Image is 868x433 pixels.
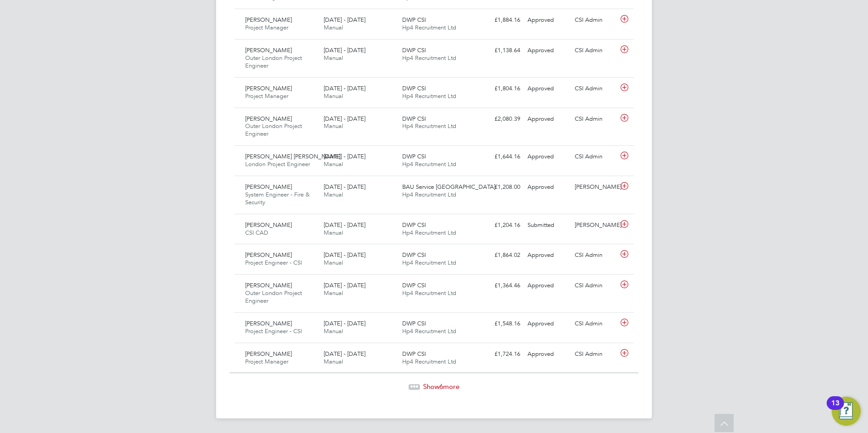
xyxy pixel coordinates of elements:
span: 6 [439,382,443,391]
span: Outer London Project Engineer [245,122,302,138]
span: DWP CSI [402,16,426,24]
span: Project Manager [245,358,288,365]
div: £1,864.02 [477,248,524,263]
span: Manual [324,327,343,335]
div: Approved [524,43,571,58]
div: Approved [524,149,571,164]
div: £1,724.16 [477,347,524,362]
span: Show more [423,382,459,391]
div: Approved [524,316,571,331]
span: Hp4 Recruitment Ltd [402,54,456,62]
div: £1,364.46 [477,278,524,293]
div: CSI Admin [571,43,618,58]
div: Approved [524,347,571,362]
span: [PERSON_NAME] [PERSON_NAME] [245,153,340,160]
span: DWP CSI [402,350,426,358]
div: £1,208.00 [477,180,524,195]
span: DWP CSI [402,281,426,289]
span: Manual [324,54,343,62]
div: £2,080.39 [477,112,524,127]
span: Project Manager [245,92,288,100]
span: BAU Service [GEOGRAPHIC_DATA] [402,183,495,191]
span: System Engineer - Fire & Security [245,191,310,206]
span: Outer London Project Engineer [245,289,302,305]
div: CSI Admin [571,278,618,293]
div: £1,138.64 [477,43,524,58]
span: Manual [324,259,343,266]
span: [DATE] - [DATE] [324,84,365,92]
span: Hp4 Recruitment Ltd [402,122,456,130]
span: DWP CSI [402,84,426,92]
span: [PERSON_NAME] [245,84,292,92]
span: Hp4 Recruitment Ltd [402,358,456,365]
div: £1,644.16 [477,149,524,164]
div: Approved [524,81,571,96]
span: Manual [324,122,343,130]
span: Manual [324,289,343,297]
span: Hp4 Recruitment Ltd [402,259,456,266]
span: [PERSON_NAME] [245,16,292,24]
div: [PERSON_NAME] [571,180,618,195]
span: [DATE] - [DATE] [324,115,365,123]
span: [DATE] - [DATE] [324,350,365,358]
div: Approved [524,112,571,127]
span: CSI CAD [245,229,268,236]
span: DWP CSI [402,251,426,259]
span: Manual [324,191,343,198]
span: [DATE] - [DATE] [324,221,365,229]
div: £1,884.16 [477,13,524,28]
span: [PERSON_NAME] [245,251,292,259]
div: [PERSON_NAME] [571,218,618,233]
span: Manual [324,229,343,236]
span: [PERSON_NAME] [245,350,292,358]
div: Submitted [524,218,571,233]
span: [PERSON_NAME] [245,320,292,327]
span: [DATE] - [DATE] [324,46,365,54]
div: CSI Admin [571,248,618,263]
span: Hp4 Recruitment Ltd [402,289,456,297]
div: CSI Admin [571,347,618,362]
span: [PERSON_NAME] [245,183,292,191]
div: £1,804.16 [477,81,524,96]
span: Project Engineer - CSI [245,327,302,335]
span: [PERSON_NAME] [245,281,292,289]
span: [DATE] - [DATE] [324,153,365,160]
div: Approved [524,13,571,28]
span: Manual [324,160,343,168]
span: DWP CSI [402,115,426,123]
span: Project Manager [245,24,288,31]
span: DWP CSI [402,153,426,160]
span: Manual [324,358,343,365]
span: Manual [324,24,343,31]
span: Outer London Project Engineer [245,54,302,69]
div: £1,548.16 [477,316,524,331]
span: DWP CSI [402,46,426,54]
span: Project Engineer - CSI [245,259,302,266]
span: [DATE] - [DATE] [324,183,365,191]
span: Hp4 Recruitment Ltd [402,160,456,168]
div: CSI Admin [571,112,618,127]
span: [DATE] - [DATE] [324,251,365,259]
div: CSI Admin [571,149,618,164]
span: [PERSON_NAME] [245,221,292,229]
div: Approved [524,278,571,293]
span: Hp4 Recruitment Ltd [402,92,456,100]
span: London Project Engineer [245,160,310,168]
span: [PERSON_NAME] [245,46,292,54]
span: [PERSON_NAME] [245,115,292,123]
div: CSI Admin [571,316,618,331]
span: [DATE] - [DATE] [324,320,365,327]
span: Hp4 Recruitment Ltd [402,229,456,236]
div: 13 [831,403,839,415]
div: Approved [524,248,571,263]
div: Approved [524,180,571,195]
span: Hp4 Recruitment Ltd [402,191,456,198]
span: DWP CSI [402,221,426,229]
span: [DATE] - [DATE] [324,281,365,289]
span: Hp4 Recruitment Ltd [402,327,456,335]
span: DWP CSI [402,320,426,327]
span: Manual [324,92,343,100]
span: [DATE] - [DATE] [324,16,365,24]
div: CSI Admin [571,13,618,28]
div: £1,204.16 [477,218,524,233]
